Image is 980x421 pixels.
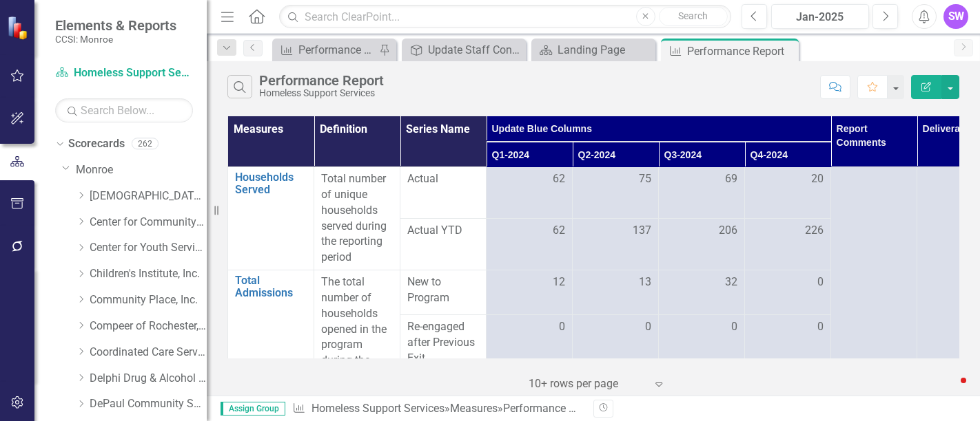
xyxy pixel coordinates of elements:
[553,223,565,239] span: 62
[90,319,207,334] a: Compeer of Rochester, Inc.
[745,270,831,315] td: Double-Click to Edit
[745,167,831,219] td: Double-Click to Edit
[553,274,565,290] span: 12
[943,4,968,29] button: SW
[292,401,583,417] div: » »
[90,215,207,230] a: Center for Community Alternatives
[400,314,487,376] td: Double-Click to Edit
[805,223,824,239] span: 226
[314,167,400,270] td: Double-Click to Edit
[428,41,522,58] div: Update Staff Contacts and Website Link on Agency Landing Page
[659,167,745,219] td: Double-Click to Edit
[487,270,573,315] td: Double-Click to Edit
[405,41,522,58] a: Update Staff Contacts and Website Link on Agency Landing Page
[314,270,400,405] td: Double-Click to Edit
[503,402,600,415] div: Performance Report
[90,345,207,360] a: Coordinated Care Services Inc.
[90,292,207,308] a: Community Place, Inc.
[55,65,193,81] a: Homeless Support Services
[55,34,176,45] small: CCSI: Monroe
[55,17,176,34] span: Elements & Reports
[407,319,479,367] span: Re-engaged after Previous Exit
[745,314,831,376] td: Double-Click to Edit
[90,266,207,282] a: Children's Institute, Inc.
[235,171,307,195] a: Households Served
[731,319,737,335] span: 0
[487,167,573,219] td: Double-Click to Edit
[228,167,314,270] td: Double-Click to Edit Right Click for Context Menu
[321,274,393,400] p: The total number of households opened in the program during the reporting period
[279,5,731,29] input: Search ClearPoint...
[407,171,479,187] span: Actual
[259,73,384,88] div: Performance Report
[90,396,207,412] a: DePaul Community Services, lnc.
[400,270,487,315] td: Double-Click to Edit
[639,274,651,290] span: 13
[719,223,737,239] span: 206
[659,270,745,315] td: Double-Click to Edit
[553,171,565,187] span: 62
[725,171,737,187] span: 69
[276,41,376,58] a: Performance Report
[76,162,207,178] a: Monroe
[259,88,384,98] div: Homeless Support Services
[221,402,285,415] span: Assign Group
[573,314,659,376] td: Double-Click to Edit
[659,314,745,376] td: Double-Click to Edit
[573,270,659,315] td: Double-Click to Edit
[659,7,728,26] button: Search
[90,371,207,387] a: Delphi Drug & Alcohol Council
[573,167,659,219] td: Double-Click to Edit
[817,274,824,290] span: 0
[771,4,869,29] button: Jan-2025
[90,188,207,204] a: [DEMOGRAPHIC_DATA] Charities Family & Community Services
[933,374,966,407] iframe: Intercom live chat
[90,240,207,256] a: Center for Youth Services, Inc.
[559,319,565,335] span: 0
[298,41,376,58] div: Performance Report
[817,319,824,335] span: 0
[487,314,573,376] td: Double-Click to Edit
[687,43,795,60] div: Performance Report
[776,9,864,25] div: Jan-2025
[132,138,159,150] div: 262
[68,136,125,152] a: Scorecards
[725,274,737,290] span: 32
[558,41,652,58] div: Landing Page
[645,319,651,335] span: 0
[55,98,193,122] input: Search Below...
[633,223,651,239] span: 137
[400,167,487,219] td: Double-Click to Edit
[235,274,307,299] a: Total Admissions
[678,10,708,21] span: Search
[312,402,445,415] a: Homeless Support Services
[407,223,479,239] span: Actual YTD
[811,171,824,187] span: 20
[7,16,31,40] img: ClearPoint Strategy
[639,171,651,187] span: 75
[535,41,652,58] a: Landing Page
[407,274,479,306] span: New to Program
[321,171,393,266] p: Total number of unique households served during the reporting period
[228,270,314,405] td: Double-Click to Edit Right Click for Context Menu
[450,402,498,415] a: Measures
